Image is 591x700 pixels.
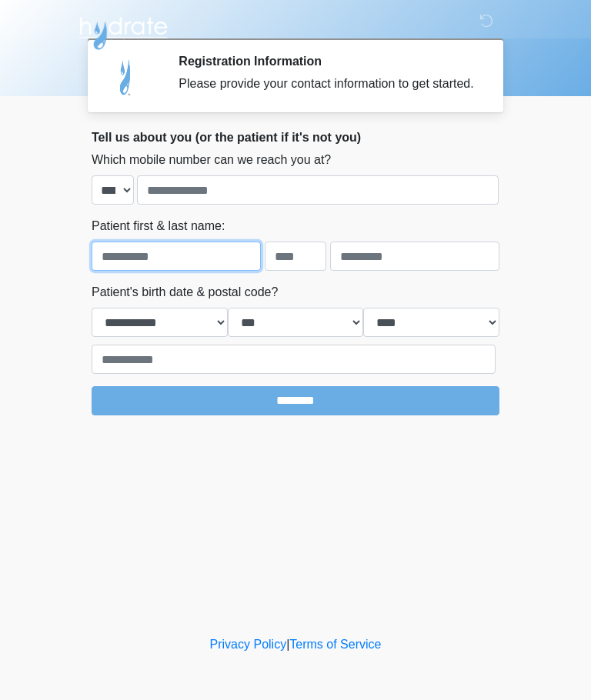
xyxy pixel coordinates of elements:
[76,12,170,51] img: Hydrate IV Bar - Arcadia Logo
[286,638,289,651] a: |
[210,638,287,651] a: Privacy Policy
[103,54,149,100] img: Agent Avatar
[289,638,381,651] a: Terms of Service
[92,130,499,145] h2: Tell us about you (or the patient if it's not you)
[179,75,476,93] div: Please provide your contact information to get started.
[92,217,225,235] label: Patient first & last name:
[92,151,331,169] label: Which mobile number can we reach you at?
[92,283,278,302] label: Patient's birth date & postal code?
